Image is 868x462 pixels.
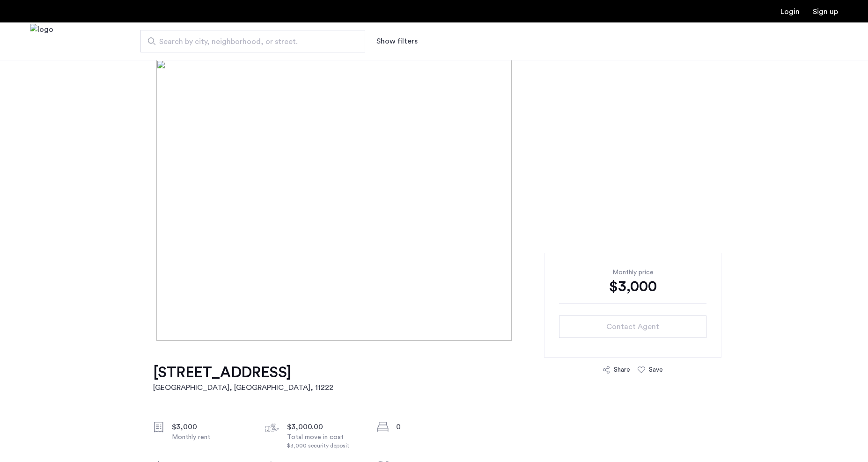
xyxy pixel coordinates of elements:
[376,36,418,47] button: Show or hide filters
[153,363,333,393] a: [STREET_ADDRESS][GEOGRAPHIC_DATA], [GEOGRAPHIC_DATA], 11222
[140,30,365,52] input: Apartment Search
[153,382,333,393] h2: [GEOGRAPHIC_DATA], [GEOGRAPHIC_DATA] , 11222
[30,24,53,59] a: Cazamio Logo
[172,421,250,433] div: $3,000
[287,442,366,450] div: $3,000 security deposit
[559,268,706,277] div: Monthly price
[287,421,366,433] div: $3,000.00
[649,365,663,374] div: Save
[153,363,333,382] h1: [STREET_ADDRESS]
[559,315,706,338] button: button
[172,433,250,442] div: Monthly rent
[559,277,706,296] div: $3,000
[159,36,339,47] span: Search by city, neighborhood, or street.
[780,8,800,15] a: Login
[606,321,659,332] span: Contact Agent
[614,365,630,374] div: Share
[287,433,366,450] div: Total move in cost
[813,8,838,15] a: Registration
[156,60,712,341] img: [object%20Object]
[30,24,53,59] img: logo
[396,421,475,433] div: 0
